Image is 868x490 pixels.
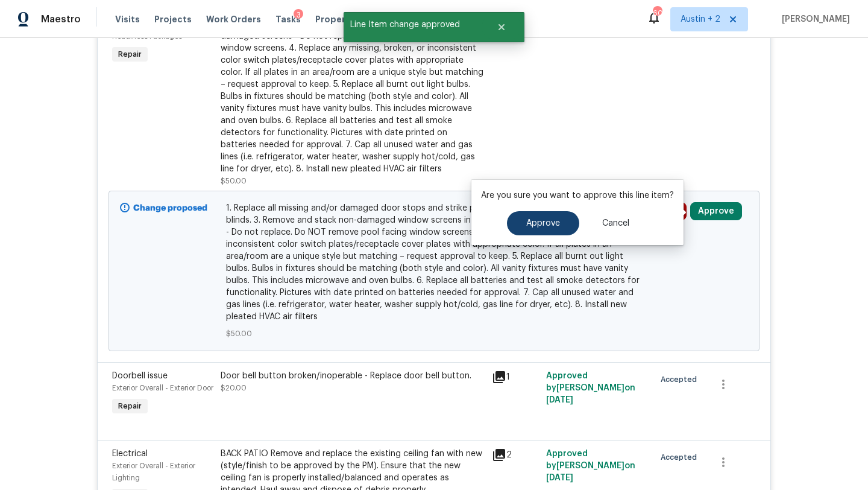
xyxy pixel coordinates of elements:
p: Are you sure you want to approve this line item? [481,189,674,202]
span: $50.00 [226,328,643,340]
span: Visits [115,13,140,25]
span: Tasks [275,15,301,24]
span: [DATE] [546,396,573,404]
button: Approve [507,211,579,235]
div: 3 [294,9,303,21]
span: Repair [113,48,146,60]
span: [DATE] [546,474,573,482]
span: [PERSON_NAME] [777,13,850,25]
span: Approved by [PERSON_NAME] on [546,450,635,482]
span: Accepted [661,451,702,463]
span: Cancel [602,219,629,228]
span: Maestro [41,13,81,25]
div: 60 [653,7,661,19]
button: Close [482,15,521,39]
span: Line Item change approved [344,12,482,37]
span: Electrical [112,450,148,458]
button: Approve [690,202,742,220]
span: Approve [526,219,560,228]
div: 2 [492,448,539,462]
div: 1 [492,370,539,384]
div: Door bell button broken/inoperable - Replace door bell button. [221,370,485,382]
span: Approved by [PERSON_NAME] on [546,372,635,404]
span: Exterior Overall - Exterior Lighting [112,462,195,482]
span: 1. Replace all missing and/or damaged door stops and strike plates. 2. Remove any broken or damag... [226,202,643,323]
span: Repair [113,400,146,412]
span: Projects [154,13,192,25]
span: Accepted [661,374,702,386]
span: $50.00 [221,177,247,185]
span: Work Orders [206,13,261,25]
span: Austin + 2 [681,13,720,25]
span: $20.00 [221,384,247,392]
b: Change proposed [133,204,207,212]
span: Exterior Overall - Exterior Door [112,384,213,392]
span: Doorbell issue [112,372,168,380]
button: Cancel [583,211,649,235]
span: Properties [315,13,362,25]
